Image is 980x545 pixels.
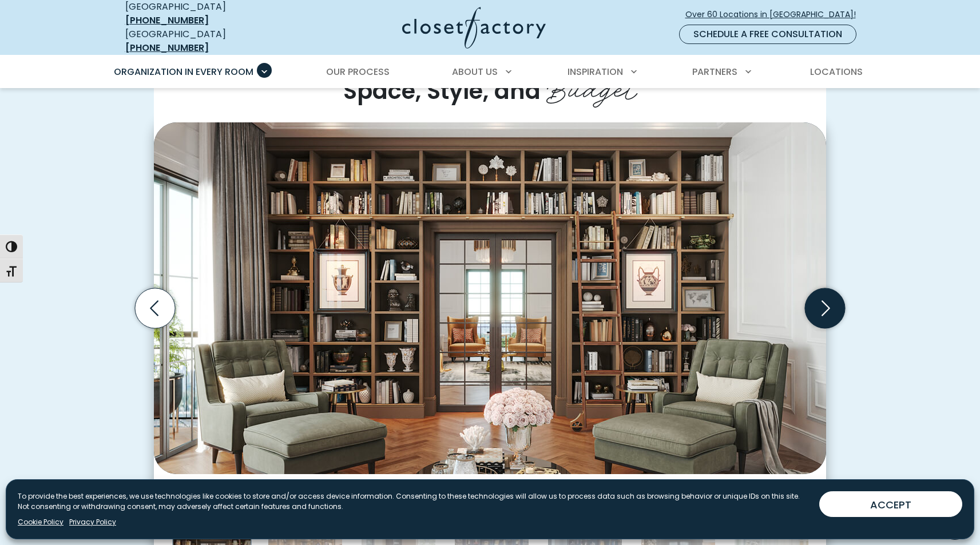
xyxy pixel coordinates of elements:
[114,65,253,78] span: Organization in Every Room
[18,491,810,512] p: To provide the best experiences, we use technologies like cookies to store and/or access device i...
[154,122,826,474] img: Grand library wall with built-in bookshelves and rolling ladder
[69,517,116,527] a: Privacy Policy
[452,65,498,78] span: About Us
[130,284,180,333] button: Previous slide
[685,5,866,25] a: Over 60 Locations in [GEOGRAPHIC_DATA]!
[800,284,850,333] button: Next slide
[125,14,209,27] a: [PHONE_NUMBER]
[154,474,826,495] figcaption: Grand library wall unit with built-in bookshelves and rolling wood ladder.
[18,517,64,527] a: Cookie Policy
[819,491,962,517] button: ACCEPT
[125,41,209,54] a: [PHONE_NUMBER]
[402,7,546,49] img: Closet Factory Logo
[692,65,737,78] span: Partners
[679,25,856,44] a: Schedule a Free Consultation
[106,56,875,88] nav: Primary Menu
[568,65,623,78] span: Inspiration
[326,65,390,78] span: Our Process
[343,75,541,107] span: Space, Style, and
[125,27,291,55] div: [GEOGRAPHIC_DATA]
[810,65,863,78] span: Locations
[685,9,865,21] span: Over 60 Locations in [GEOGRAPHIC_DATA]!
